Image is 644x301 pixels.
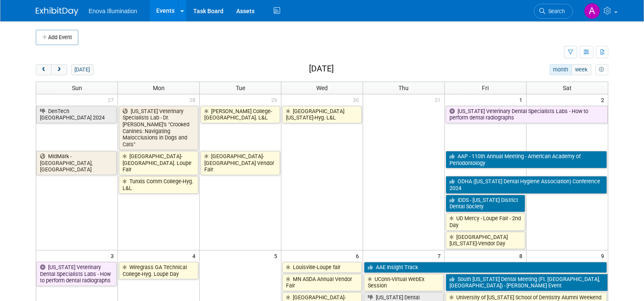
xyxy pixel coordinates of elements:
[36,7,78,16] img: ExhibitDay
[36,30,78,45] button: Add Event
[446,213,525,230] a: UD Mercy - Loupe Fair - 2nd Day
[595,64,608,75] button: myCustomButton
[189,94,199,105] span: 28
[437,250,444,261] span: 7
[119,151,198,175] a: [GEOGRAPHIC_DATA]-[GEOGRAPHIC_DATA]. Loupe Fair
[72,85,82,91] span: Sun
[446,151,607,168] a: AAP - 110th Annual Meeting - American Academy of Periodontology
[36,262,117,286] a: [US_STATE] Veterinary Dental Specialists Labs - How to perform dental radiographs
[398,85,409,91] span: Thu
[545,8,565,14] span: Search
[446,176,607,193] a: ODHA ([US_STATE] Dental Hygiene Association) Conference 2024
[107,94,117,105] span: 27
[119,106,198,150] a: [US_STATE] Veterinary Specialists Lab - Dr. [PERSON_NAME]’s "Crooked Canines: Navigating Malocclu...
[282,274,362,291] a: MN ASDA Annual Vendor Fair
[316,85,328,91] span: Wed
[446,106,608,123] a: [US_STATE] Veterinary Dental Specialists Labs - How to perform dental radiographs
[153,85,165,91] span: Mon
[563,85,572,91] span: Sat
[446,232,525,249] a: [GEOGRAPHIC_DATA][US_STATE]-Vendor Day
[71,64,94,75] button: [DATE]
[518,250,526,261] span: 8
[446,195,525,212] a: IDDS - [US_STATE] District Dental Society
[600,250,608,261] span: 9
[599,67,604,73] i: Personalize Calendar
[550,64,572,75] button: month
[36,64,52,75] button: prev
[192,250,199,261] span: 4
[270,94,281,105] span: 29
[51,64,67,75] button: next
[89,8,137,14] span: Enova Illumination
[572,64,591,75] button: week
[482,85,489,91] span: Fri
[584,3,600,19] img: Andrea Miller
[364,262,607,273] a: AAE Insight Track
[434,94,444,105] span: 31
[36,106,117,123] a: DenTech [GEOGRAPHIC_DATA] 2024
[282,262,362,273] a: Louisville-Loupe fair
[119,176,198,193] a: Tunxis Comm College-Hyg. L&L
[36,151,117,175] a: MidMark - [GEOGRAPHIC_DATA], [GEOGRAPHIC_DATA]
[355,250,363,261] span: 6
[282,106,362,123] a: [GEOGRAPHIC_DATA][US_STATE]-Hyg. L&L
[364,274,444,291] a: UConn-Virtual WebEx Session
[534,4,573,19] a: Search
[200,106,280,123] a: [PERSON_NAME] College-[GEOGRAPHIC_DATA]. L&L
[200,151,280,175] a: [GEOGRAPHIC_DATA]-[GEOGRAPHIC_DATA] Vendor Fair
[110,250,117,261] span: 3
[119,262,198,279] a: Wiregrass GA Technical College-Hyg. Loupe Day
[518,94,526,105] span: 1
[352,94,363,105] span: 30
[236,85,245,91] span: Tue
[273,250,281,261] span: 5
[446,274,608,291] a: South [US_STATE] Dental Meeting (Ft. [GEOGRAPHIC_DATA], [GEOGRAPHIC_DATA]) - [PERSON_NAME] Event
[309,64,334,74] h2: [DATE]
[600,94,608,105] span: 2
